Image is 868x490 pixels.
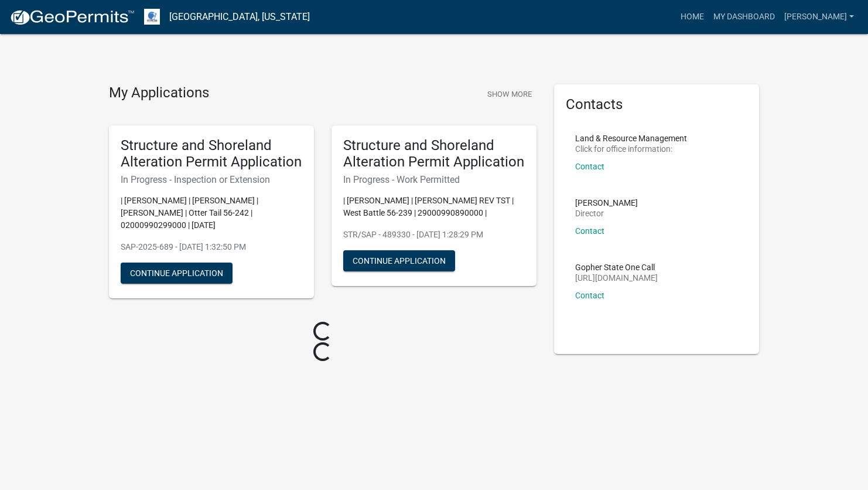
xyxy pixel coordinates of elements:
[575,145,687,153] p: Click for office information:
[676,6,709,28] a: Home
[169,7,310,27] a: [GEOGRAPHIC_DATA], [US_STATE]
[566,96,747,113] h5: Contacts
[343,137,525,171] h5: Structure and Shoreland Alteration Permit Application
[575,199,638,207] p: [PERSON_NAME]
[575,226,604,236] a: Contact
[109,84,209,102] h4: My Applications
[575,291,604,300] a: Contact
[575,263,658,271] p: Gopher State One Call
[575,134,687,142] p: Land & Resource Management
[121,137,302,171] h5: Structure and Shoreland Alteration Permit Application
[121,241,302,253] p: SAP-2025-689 - [DATE] 1:32:50 PM
[144,9,160,25] img: Otter Tail County, Minnesota
[121,195,302,232] p: | [PERSON_NAME] | [PERSON_NAME] | [PERSON_NAME] | Otter Tail 56-242 | 02000990299000 | [DATE]
[709,6,780,28] a: My Dashboard
[343,195,525,219] p: | [PERSON_NAME] | [PERSON_NAME] REV TST | West Battle 56-239 | 29000990890000 |
[575,162,604,171] a: Contact
[780,6,859,28] a: [PERSON_NAME]
[121,174,302,185] h6: In Progress - Inspection or Extension
[343,174,525,185] h6: In Progress - Work Permitted
[343,229,525,241] p: STR/SAP - 489330 - [DATE] 1:28:29 PM
[483,84,536,104] button: Show More
[575,274,658,282] p: [URL][DOMAIN_NAME]
[121,263,233,284] button: Continue Application
[343,250,455,271] button: Continue Application
[575,209,638,217] p: Director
